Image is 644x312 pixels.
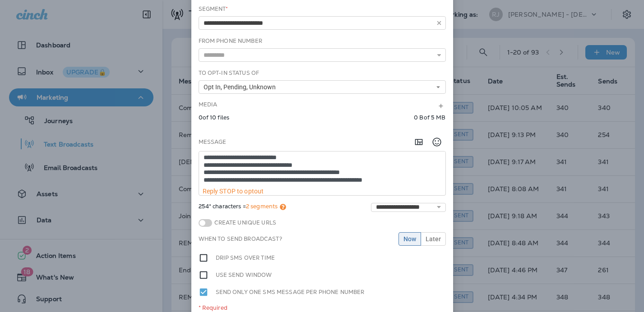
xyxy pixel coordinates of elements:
[199,37,262,45] label: From Phone Number
[199,101,218,108] label: Media
[199,80,446,94] button: Opt In, Pending, Unknown
[216,253,275,263] label: Drip SMS over time
[216,270,272,280] label: Use send window
[204,83,279,91] span: Opt In, Pending, Unknown
[212,219,277,226] label: Create Unique URLs
[199,304,446,312] div: * Required
[199,203,287,212] span: 254* characters =
[246,202,278,210] span: 2 segments
[426,236,441,242] span: Later
[199,138,227,146] label: Message
[403,236,416,242] span: Now
[414,114,445,121] p: 0 B of 5 MB
[410,133,428,151] button: Add in a premade template
[398,232,421,246] button: Now
[421,232,446,246] button: Later
[203,188,264,195] span: Reply STOP to optout
[428,133,446,151] button: Select an emoji
[199,114,230,121] p: 0 of 10 files
[199,235,282,243] label: When to send broadcast?
[216,287,365,297] label: Send only one SMS message per phone number
[199,5,228,13] label: Segment
[199,69,259,77] label: To Opt-In Status of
